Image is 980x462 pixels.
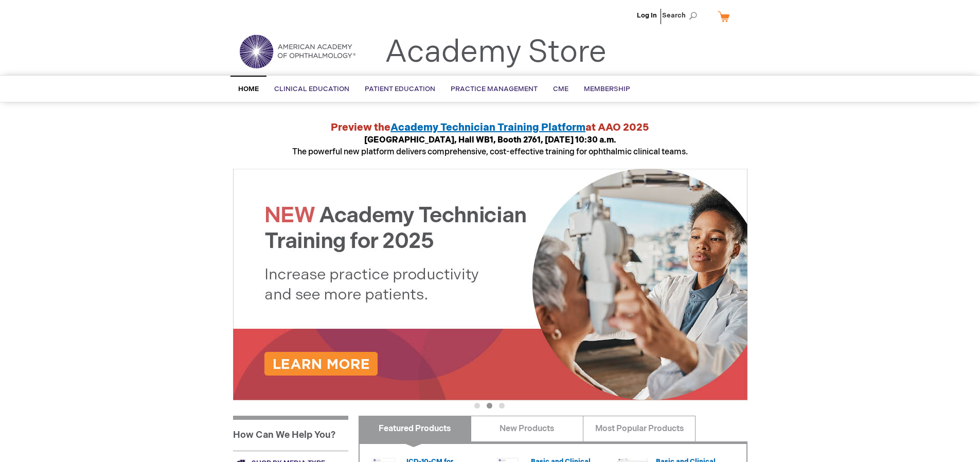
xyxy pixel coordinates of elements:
a: Academy Technician Training Platform [390,121,585,134]
a: Academy Store [385,34,607,71]
span: Membership [584,85,630,93]
span: CME [553,85,568,93]
strong: [GEOGRAPHIC_DATA], Hall WB1, Booth 2761, [DATE] 10:30 a.m. [364,135,616,145]
button: 1 of 3 [474,403,480,408]
span: Clinical Education [274,85,349,93]
span: Home [238,85,259,93]
strong: Preview the at AAO 2025 [331,121,649,134]
button: 3 of 3 [499,403,505,408]
span: Patient Education [365,85,435,93]
span: The powerful new platform delivers comprehensive, cost-effective training for ophthalmic clinical... [292,135,688,157]
span: Practice Management [451,85,538,93]
a: Featured Products [359,416,471,441]
a: Most Popular Products [583,416,696,441]
a: Log In [637,11,657,20]
span: Search [662,5,701,26]
a: New Products [471,416,583,441]
h1: How Can We Help You? [233,416,348,451]
button: 2 of 3 [487,403,492,408]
